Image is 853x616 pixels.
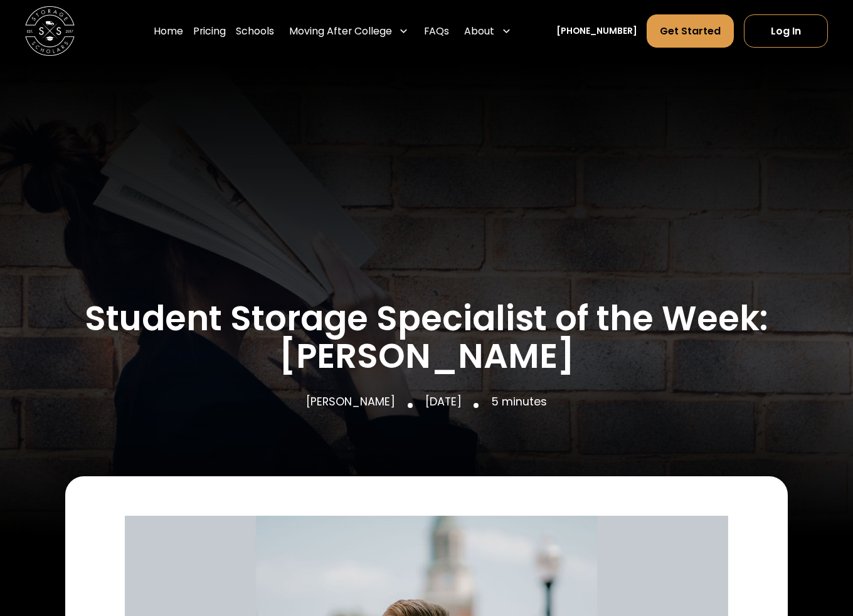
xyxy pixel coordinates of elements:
[306,394,395,410] p: [PERSON_NAME]
[459,14,517,48] div: About
[744,14,829,48] a: Log In
[647,14,734,48] a: Get Started
[556,24,637,38] a: [PHONE_NUMBER]
[424,14,449,48] a: FAQs
[425,394,462,410] p: [DATE]
[464,24,494,39] div: About
[25,300,829,375] h1: Student Storage Specialist of the Week: [PERSON_NAME]
[193,14,226,48] a: Pricing
[236,14,274,48] a: Schools
[154,14,183,48] a: Home
[25,6,75,56] img: Storage Scholars main logo
[289,24,392,39] div: Moving After College
[284,14,415,48] div: Moving After College
[491,394,547,410] p: 5 minutes
[25,6,75,56] a: home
